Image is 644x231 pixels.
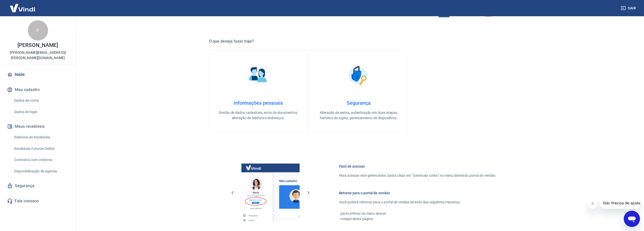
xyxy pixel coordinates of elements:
h6: Retorne para o portal de vendas [339,190,496,196]
p: [PERSON_NAME] [17,43,58,48]
a: SegurançaSegurançaAlteração de senha, autenticação em duas etapas, histórico de logins, gerenciam... [309,50,408,133]
a: Fale conosco [6,196,70,207]
p: - rodapé desta página [339,216,496,222]
a: Dados de login [12,107,70,117]
iframe: Mensagem da empresa [600,198,640,209]
p: Para acessar este gerenciador, basta clicar em “Gerenciar conta” no menu lateral do portal de ven... [339,173,496,178]
p: Gestão de dados cadastrais, envio de documentos, alteração de telefone e endereços. [217,110,299,121]
a: Contratos com credores [12,155,70,165]
a: Informações pessoaisInformações pessoaisGestão de dados cadastrais, envio de documentos, alteraçã... [209,50,307,133]
img: Segurança [346,62,371,88]
p: [PERSON_NAME][EMAIL_ADDRESS][PERSON_NAME][DOMAIN_NAME] [4,50,72,61]
p: Você poderá retornar para o portal de vendas através das seguintes maneiras: [339,200,496,205]
iframe: Botão para abrir a janela de mensagens [624,211,640,227]
p: - parte inferior do menu lateral [339,211,496,216]
h4: Informações pessoais [217,100,299,106]
img: Imagem da dashboard mostrando o botão de gerenciar conta na sidebar no lado esquerdo [241,164,300,222]
a: Início [6,69,70,80]
button: Sair [620,4,638,13]
iframe: Fechar mensagem [588,199,598,209]
button: Meus recebíveis [6,121,70,132]
a: Disponibilização de agenda [12,166,70,176]
button: Meu cadastro [6,84,70,95]
a: Relatório de Recebíveis [12,132,70,143]
h5: O que deseja fazer hoje? [209,39,509,44]
a: Dados da conta [12,95,70,106]
img: Informações pessoais [245,62,271,88]
a: Segurança [6,180,70,191]
span: Olá! Precisa de ajuda? [3,4,43,8]
h6: Fácil de acessar [339,164,496,169]
div: F [28,20,48,41]
p: Alteração de senha, autenticação em duas etapas, histórico de logins, gerenciamento de dispositivos. [318,110,400,121]
a: Recebíveis Futuros Online [12,144,70,154]
img: Vindi [6,0,39,16]
h4: Segurança [318,100,400,106]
